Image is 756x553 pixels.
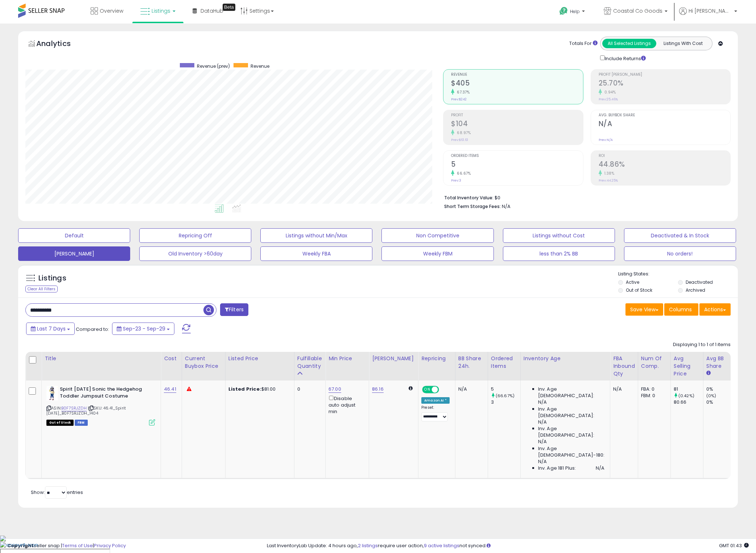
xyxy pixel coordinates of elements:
small: Prev: 3 [451,178,461,183]
button: [PERSON_NAME] [18,246,130,261]
h2: $405 [451,79,583,89]
b: Spirit [DATE] Sonic the Hedgehog Toddler Jumpsuit Costume [60,386,148,401]
span: N/A [596,465,604,471]
button: Listings With Cost [656,39,710,48]
div: $81.00 [228,386,289,392]
button: Save View [625,303,663,316]
span: FBM [75,420,88,426]
span: ROI [599,154,730,158]
button: less than 2% BB [503,246,615,261]
div: ASIN: [46,386,155,425]
div: Displaying 1 to 1 of 1 items [673,341,731,348]
div: Tooltip anchor [223,4,235,11]
span: N/A [538,458,547,465]
span: Inv. Age [DEMOGRAPHIC_DATA]: [538,386,604,399]
div: 80.66 [674,399,703,406]
span: Show: entries [31,489,83,496]
small: (0.42%) [678,393,694,399]
div: 81 [674,386,703,392]
div: [PERSON_NAME] [372,355,415,362]
button: Sep-23 - Sep-29 [112,323,174,335]
span: ON [423,387,432,393]
button: Last 7 Days [26,323,75,335]
div: Clear All Filters [25,286,58,292]
a: B0F7SRJZDH [61,405,87,411]
h2: $104 [451,120,583,129]
div: 0% [706,399,736,406]
a: 86.16 [372,386,384,393]
div: Ordered Items [491,355,517,370]
span: Last 7 Days [37,325,66,332]
div: Fulfillable Quantity [297,355,322,370]
small: 66.67% [454,171,471,176]
button: Default [18,228,130,243]
label: Active [626,279,639,285]
small: 1.38% [602,171,615,176]
div: BB Share 24h. [458,355,485,370]
div: Include Returns [595,54,654,62]
span: DataHub [201,7,223,14]
div: 3 [491,399,520,406]
p: Listing States: [618,271,738,278]
span: Inv. Age [DEMOGRAPHIC_DATA]: [538,425,604,438]
small: Prev: 44.25% [599,178,618,183]
h2: 5 [451,160,583,170]
div: Current Buybox Price [185,355,222,370]
span: Compared to: [76,326,109,333]
button: Weekly FBM [381,246,493,261]
div: Totals For [569,40,598,47]
i: Get Help [559,7,568,16]
h2: N/A [599,120,730,129]
button: Old Inventory >60day [139,246,251,261]
small: Avg BB Share. [706,370,711,377]
span: | SKU: 46.41_Spirit [DATE]_B0F7SRJZDH_1404 [46,405,126,416]
button: No orders! [624,246,736,261]
div: Listed Price [228,355,291,362]
button: Listings without Cost [503,228,615,243]
span: N/A [538,419,547,425]
span: Inv. Age 181 Plus: [538,465,576,471]
div: Repricing [421,355,452,362]
span: Listings [152,7,170,14]
div: Title [45,355,158,362]
span: Hi [PERSON_NAME] [689,7,732,14]
span: Inv. Age [DEMOGRAPHIC_DATA]: [538,406,604,419]
span: Inv. Age [DEMOGRAPHIC_DATA]-180: [538,445,604,458]
li: $0 [444,193,725,201]
div: 0 [297,386,320,392]
button: Actions [699,303,731,316]
a: Help [554,1,592,24]
span: Revenue [451,73,583,77]
span: Revenue [251,63,269,69]
img: 31bY8A+5L4L._SL40_.jpg [46,386,58,400]
small: 68.97% [454,130,471,136]
button: Weekly FBA [260,246,372,261]
span: OFF [438,387,450,393]
span: Profit [451,113,583,117]
span: All listings that are currently out of stock and unavailable for purchase on Amazon [46,420,74,426]
button: Filters [220,303,248,316]
div: N/A [458,386,482,392]
span: Revenue (prev) [197,63,230,69]
label: Deactivated [686,279,713,285]
span: Profit [PERSON_NAME] [599,73,730,77]
div: FBM: 0 [641,392,665,399]
b: Listed Price: [228,386,261,392]
a: 46.41 [164,386,176,393]
a: Hi [PERSON_NAME] [679,7,737,24]
h5: Analytics [36,38,85,50]
div: Inventory Age [524,355,607,362]
div: 0% [706,386,736,392]
div: Num of Comp. [641,355,668,370]
div: Avg Selling Price [674,355,700,378]
small: 0.94% [602,90,616,95]
span: N/A [538,399,547,406]
span: Overview [100,7,123,14]
div: Preset: [421,405,450,421]
h2: 25.70% [599,79,730,89]
h5: Listings [38,273,66,283]
h2: 44.86% [599,160,730,170]
span: Sep-23 - Sep-29 [123,325,165,332]
div: Amazon AI * [421,397,450,404]
span: N/A [502,203,511,210]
